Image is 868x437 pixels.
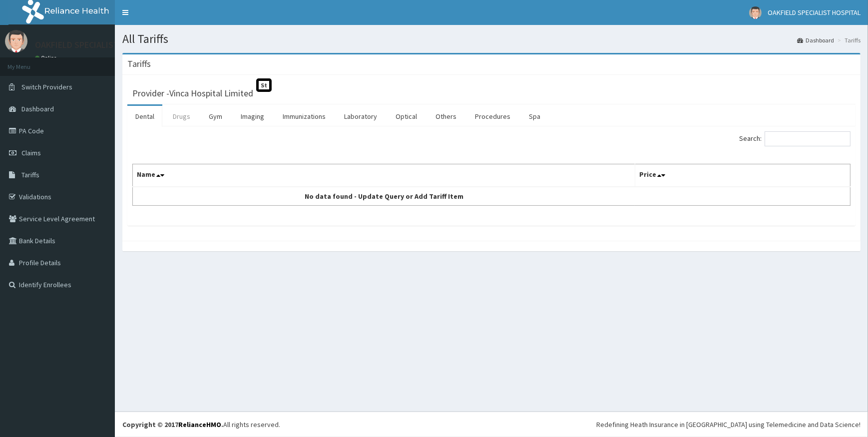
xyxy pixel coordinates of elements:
[428,106,464,127] a: Others
[467,106,518,127] a: Procedures
[35,40,160,49] p: OAKFIELD SPECIALIST HOSPITAL
[5,30,27,52] img: User Image
[21,82,72,91] span: Switch Providers
[133,187,635,206] td: No data found - Update Query or Add Tariff Item
[132,89,253,98] h3: Provider - Vinca Hospital Limited
[596,420,861,430] div: Redefining Heath Insurance in [GEOGRAPHIC_DATA] using Telemedicine and Data Science!
[521,106,548,127] a: Spa
[21,170,39,179] span: Tariffs
[122,32,861,45] h1: All Tariffs
[233,106,272,127] a: Imaging
[256,78,272,92] span: St
[133,164,635,187] th: Name
[388,106,425,127] a: Optical
[35,54,59,61] a: Online
[165,106,198,127] a: Drugs
[765,131,851,146] input: Search:
[768,8,861,17] span: OAKFIELD SPECIALIST HOSPITAL
[336,106,385,127] a: Laboratory
[127,59,151,68] h3: Tariffs
[835,36,861,44] li: Tariffs
[21,104,54,113] span: Dashboard
[115,412,868,437] footer: All rights reserved.
[275,106,334,127] a: Immunizations
[797,36,834,44] a: Dashboard
[122,420,223,429] strong: Copyright © 2017 .
[749,6,762,19] img: User Image
[201,106,230,127] a: Gym
[21,148,41,157] span: Claims
[127,106,162,127] a: Dental
[178,420,221,429] a: RelianceHMO
[635,164,850,187] th: Price
[739,131,851,146] label: Search:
